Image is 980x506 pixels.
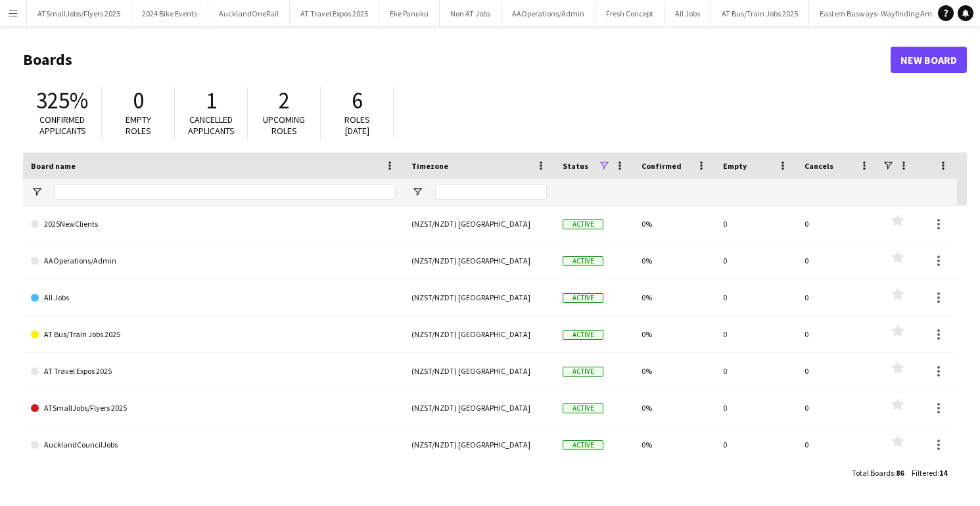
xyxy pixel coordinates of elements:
[912,460,947,486] div: :
[563,367,603,377] span: Active
[797,206,878,242] div: 0
[23,50,891,70] h1: Boards
[55,184,396,200] input: Board name Filter Input
[797,426,878,463] div: 0
[896,468,904,478] span: 86
[711,1,809,26] button: AT Bus/Train Jobs 2025
[131,1,208,26] button: 2024 Bike Events
[595,1,665,26] button: Fresh Concept
[411,186,423,198] button: Open Filter Menu
[723,161,747,171] span: Empty
[31,186,43,198] button: Open Filter Menu
[404,353,555,389] div: (NZST/NZDT) [GEOGRAPHIC_DATA]
[31,279,396,316] a: All Jobs
[344,114,370,137] span: Roles [DATE]
[715,242,797,279] div: 0
[797,353,878,389] div: 0
[563,219,603,229] span: Active
[188,114,235,137] span: Cancelled applicants
[563,403,603,413] span: Active
[352,86,363,115] span: 6
[31,316,396,353] a: AT Bus/Train Jobs 2025
[27,1,131,26] button: ATSmallJobs/Flyers 2025
[852,468,894,478] span: Total Boards
[634,353,715,389] div: 0%
[404,390,555,426] div: (NZST/NZDT) [GEOGRAPHIC_DATA]
[31,161,76,171] span: Board name
[797,390,878,426] div: 0
[31,353,396,390] a: AT Travel Expos 2025
[715,353,797,389] div: 0
[36,86,88,115] span: 325%
[563,256,603,266] span: Active
[634,242,715,279] div: 0%
[31,390,396,426] a: ATSmallJobs/Flyers 2025
[263,114,305,137] span: Upcoming roles
[939,468,947,478] span: 14
[797,316,878,352] div: 0
[133,86,144,115] span: 0
[912,468,937,478] span: Filtered
[715,390,797,426] div: 0
[290,1,379,26] button: AT Travel Expos 2025
[404,242,555,279] div: (NZST/NZDT) [GEOGRAPHIC_DATA]
[31,242,396,279] a: AAOperations/Admin
[665,1,711,26] button: All Jobs
[715,206,797,242] div: 0
[634,206,715,242] div: 0%
[435,184,547,200] input: Timezone Filter Input
[715,279,797,315] div: 0
[563,161,588,171] span: Status
[440,1,502,26] button: Non AT Jobs
[206,86,217,115] span: 1
[404,279,555,315] div: (NZST/NZDT) [GEOGRAPHIC_DATA]
[797,279,878,315] div: 0
[634,279,715,315] div: 0%
[31,206,396,242] a: 2025NewClients
[126,114,151,137] span: Empty roles
[502,1,595,26] button: AAOperations/Admin
[642,161,682,171] span: Confirmed
[563,293,603,303] span: Active
[715,426,797,463] div: 0
[797,242,878,279] div: 0
[563,440,603,450] span: Active
[404,426,555,463] div: (NZST/NZDT) [GEOGRAPHIC_DATA]
[805,161,833,171] span: Cancels
[208,1,290,26] button: AucklandOneRail
[31,426,396,463] a: AucklandCouncilJobs
[404,206,555,242] div: (NZST/NZDT) [GEOGRAPHIC_DATA]
[411,161,448,171] span: Timezone
[379,1,440,26] button: Eke Panuku
[634,316,715,352] div: 0%
[634,426,715,463] div: 0%
[634,390,715,426] div: 0%
[891,47,967,73] a: New Board
[279,86,290,115] span: 2
[852,460,904,486] div: :
[404,316,555,352] div: (NZST/NZDT) [GEOGRAPHIC_DATA]
[715,316,797,352] div: 0
[39,114,86,137] span: Confirmed applicants
[563,330,603,340] span: Active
